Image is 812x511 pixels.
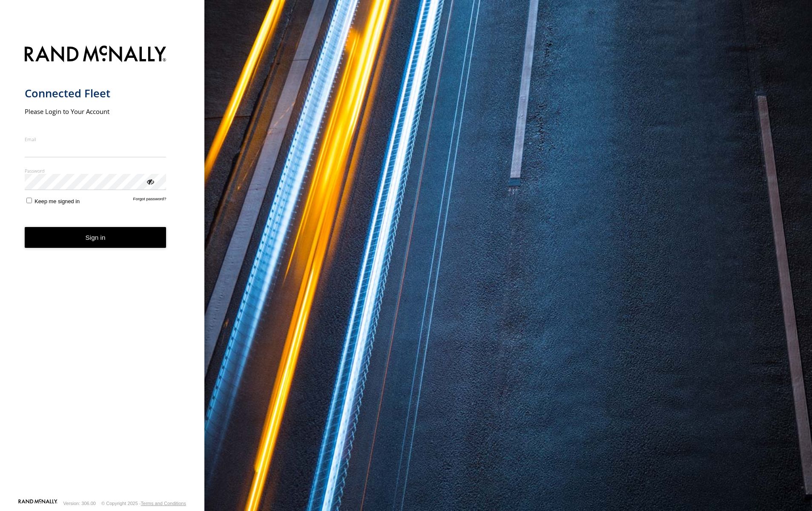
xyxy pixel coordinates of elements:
a: Visit our Website [18,499,57,508]
label: Email [25,136,166,142]
div: ViewPassword [146,177,154,185]
label: Password [25,167,166,174]
form: main [25,40,180,498]
h2: Please Login to Your Account [25,107,166,116]
a: Terms and Conditions [141,501,186,506]
input: Keep me signed in [26,198,32,203]
img: Rand McNally [25,44,166,65]
a: Forgot password? [133,196,166,204]
div: © Copyright 2025 - [101,501,186,506]
h1: Connected Fleet [25,86,166,100]
button: Sign in [25,227,166,248]
span: Keep me signed in [34,198,80,204]
div: Version: 306.00 [63,501,96,506]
